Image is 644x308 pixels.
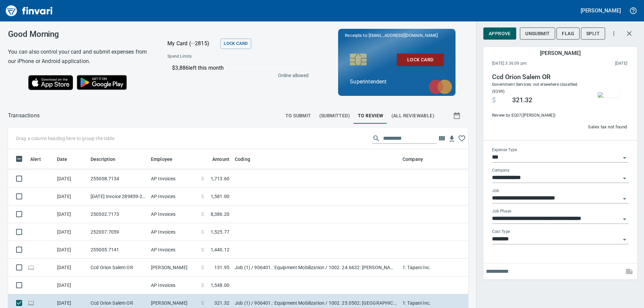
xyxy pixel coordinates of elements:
label: Expense Type [492,148,517,152]
span: Split [586,29,600,38]
nav: breadcrumb [8,112,40,120]
button: More [606,26,621,41]
span: Amount [212,155,229,163]
td: Job (1) / 906401.: Equipment Mobilization / 1002. 24.6632: [PERSON_NAME] Screen Replacement / 5: ... [232,259,400,276]
img: Download on the App Store [28,75,73,90]
button: Open [620,153,629,163]
span: $ [201,246,204,253]
td: [DATE] [54,276,88,294]
span: $ [201,211,204,218]
button: Open [620,214,629,224]
button: Click to remember these column choices [457,133,467,143]
span: Coding [235,155,259,163]
span: Online transaction [28,265,35,269]
p: My Card (···2815) [167,40,218,48]
span: Date [57,155,67,163]
h4: Ccd Orion Salem OR [492,73,583,81]
span: $ [201,229,204,235]
span: Description [91,155,116,163]
p: Receipts to: [345,32,449,39]
span: This records your note into the expense. If you would like to send a message to an employee inste... [621,263,637,280]
span: Approve [489,29,511,38]
h5: [PERSON_NAME] [581,7,621,14]
td: [DATE] [54,170,88,188]
img: receipts%2Ftapani%2F2025-09-06%2Ft5oGAnxfrANlX690EMsaSrqbkX43__dgdLXclCLnnsrN9dSZob.jpg [598,92,619,98]
h5: [PERSON_NAME] [540,50,580,57]
span: Company [402,155,423,163]
span: Employee [151,155,181,163]
label: Job Phase [492,209,511,213]
span: Spend Limits [167,53,250,60]
label: Job [492,189,499,193]
span: $ [201,175,204,182]
td: [DATE] [54,223,88,241]
p: Transactions [8,112,40,120]
td: [DATE] [54,259,88,276]
td: AP Invoices [148,205,199,223]
span: Sales tax not found [588,123,627,131]
button: Show transactions within a particular date range [447,108,468,124]
span: 1,440.12 [211,246,229,253]
td: 255005.7141 [88,241,148,259]
span: Lock Card [402,56,438,64]
button: Open [620,235,629,244]
span: 1,581.00 [211,193,229,200]
td: AP Invoices [148,170,199,188]
button: Split [581,27,605,40]
span: Employee [151,155,172,163]
span: $ [201,300,204,306]
span: Amount [204,155,229,163]
button: Open [620,194,629,203]
img: Finvari [4,3,54,19]
span: Alert [30,155,50,163]
td: 1: Tapani Inc. [400,259,467,276]
span: $ [201,282,204,289]
td: 255008.7134 [88,170,148,188]
span: [DATE] 3:36:09 pm [492,60,571,67]
h6: You can also control your card and submit expenses from our iPhone or Android application. [8,47,151,66]
span: Unsubmit [525,29,550,38]
p: $3,886 left this month [172,64,308,72]
td: 250502.7173 [88,205,148,223]
td: AP Invoices [148,276,199,294]
span: 1,525.77 [211,229,229,235]
button: Lock Card [397,54,444,66]
button: [PERSON_NAME] [579,5,623,16]
td: [PERSON_NAME] [148,259,199,276]
img: mastercard.svg [425,76,455,98]
span: $ [201,193,204,200]
span: $ [201,264,204,271]
span: (All Reviewable) [391,112,434,120]
td: [DATE] [54,205,88,223]
span: [EMAIL_ADDRESS][DOMAIN_NAME] [368,32,438,39]
span: Description [91,155,124,163]
span: $ [492,96,496,104]
button: Close transaction [621,25,637,42]
button: Open [620,174,629,183]
button: Download Table [447,134,457,144]
span: To Review [358,112,383,120]
span: Government Services: not elsewhere classified (9399) [492,82,578,94]
span: Lock Card [224,40,248,48]
span: Coding [235,155,250,163]
td: AP Invoices [148,223,199,241]
span: 1,548.00 [211,282,229,289]
label: Cost Type [492,230,510,234]
span: This charge was settled by the merchant and appears on the 2025/09/06 statement. [571,60,627,67]
span: Date [57,155,76,163]
span: 8,386.20 [211,211,229,218]
p: Online allowed [162,72,309,79]
span: Company [402,155,432,163]
p: Superintendent [350,78,444,86]
td: AP Invoices [148,188,199,205]
span: (Submitted) [319,112,350,120]
button: Choose columns to display [437,133,447,143]
span: To Submit [285,112,311,120]
td: 252007.7059 [88,223,148,241]
label: Company [492,169,509,173]
span: 321.32 [512,96,532,104]
button: Unsubmit [520,27,555,40]
span: 131.95 [214,264,229,271]
td: [DATE] [54,188,88,205]
button: Approve [483,27,516,40]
